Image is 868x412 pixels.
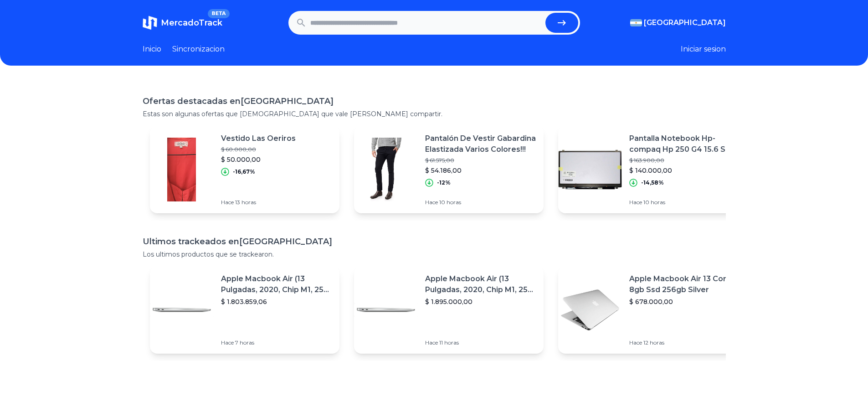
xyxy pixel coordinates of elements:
[425,133,536,155] p: Pantalón De Vestir Gabardina Elastizada Varios Colores!!!
[161,18,222,28] span: MercadoTrack
[629,166,740,175] p: $ 140.000,00
[221,273,332,295] p: Apple Macbook Air (13 Pulgadas, 2020, Chip M1, 256 Gb De Ssd, 8 Gb De Ram) - Plata
[629,297,740,306] p: $ 678.000,00
[558,138,622,201] img: Featured image
[354,266,544,354] a: Featured imageApple Macbook Air (13 Pulgadas, 2020, Chip M1, 256 Gb De Ssd, 8 Gb De Ram) - Plata$...
[172,44,225,55] a: Sincronizacion
[681,44,726,55] button: Iniciar sesion
[558,266,748,354] a: Featured imageApple Macbook Air 13 Core I5 8gb Ssd 256gb Silver$ 678.000,00Hace 12 horas
[143,44,161,55] a: Inicio
[425,157,536,164] p: $ 61.575,00
[644,17,726,28] span: [GEOGRAPHIC_DATA]
[629,199,740,206] p: Hace 10 horas
[143,15,222,30] a: MercadoTrackBETA
[629,133,740,155] p: Pantalla Notebook Hp-compaq Hp 250 G4 15.6 Slim 30 Pines
[354,126,544,213] a: Featured imagePantalón De Vestir Gabardina Elastizada Varios Colores!!!$ 61.575,00$ 54.186,00-12%...
[558,278,622,342] img: Featured image
[425,297,536,306] p: $ 1.895.000,00
[629,273,740,295] p: Apple Macbook Air 13 Core I5 8gb Ssd 256gb Silver
[221,146,296,153] p: $ 60.000,00
[629,339,740,346] p: Hace 12 horas
[641,179,664,186] p: -14,58%
[233,168,255,175] p: -16,67%
[630,17,726,28] button: [GEOGRAPHIC_DATA]
[354,278,418,342] img: Featured image
[425,199,536,206] p: Hace 10 horas
[425,339,536,346] p: Hace 11 horas
[150,266,339,354] a: Featured imageApple Macbook Air (13 Pulgadas, 2020, Chip M1, 256 Gb De Ssd, 8 Gb De Ram) - Plata$...
[150,278,214,342] img: Featured image
[221,133,296,144] p: Vestido Las Oeriros
[143,235,726,248] h1: Ultimos trackeados en [GEOGRAPHIC_DATA]
[221,199,296,206] p: Hace 13 horas
[425,166,536,175] p: $ 54.186,00
[143,109,726,118] p: Estas son algunas ofertas que [DEMOGRAPHIC_DATA] que vale [PERSON_NAME] compartir.
[150,138,214,201] img: Featured image
[558,126,748,213] a: Featured imagePantalla Notebook Hp-compaq Hp 250 G4 15.6 Slim 30 Pines$ 163.900,00$ 140.000,00-14...
[425,273,536,295] p: Apple Macbook Air (13 Pulgadas, 2020, Chip M1, 256 Gb De Ssd, 8 Gb De Ram) - Plata
[143,250,726,259] p: Los ultimos productos que se trackearon.
[221,297,332,306] p: $ 1.803.859,06
[143,15,157,30] img: MercadoTrack
[221,339,332,346] p: Hace 7 horas
[143,95,726,108] h1: Ofertas destacadas en [GEOGRAPHIC_DATA]
[150,126,339,213] a: Featured imageVestido Las Oeriros$ 60.000,00$ 50.000,00-16,67%Hace 13 horas
[208,9,229,18] span: BETA
[437,179,451,186] p: -12%
[221,155,296,164] p: $ 50.000,00
[630,19,642,26] img: Argentina
[629,157,740,164] p: $ 163.900,00
[354,138,418,201] img: Featured image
